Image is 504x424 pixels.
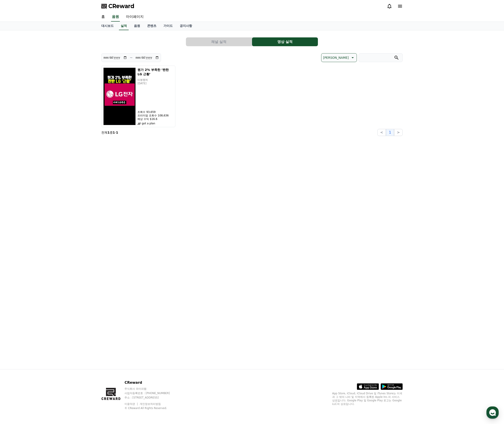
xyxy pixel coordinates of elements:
[124,391,178,395] p: 사업자등록번호 : [PHONE_NUMBER]
[122,12,147,22] a: 마이페이지
[130,55,133,60] p: ~
[176,22,196,30] a: 공지사항
[252,37,318,46] button: 영상 실적
[111,12,120,22] a: 음원
[160,22,176,30] a: 가이드
[137,114,173,117] p: 프리미엄 조회수 108,636
[124,387,178,391] p: 주식회사 와이피랩
[68,146,73,150] span: 설정
[137,117,173,121] p: 예상 수익 $16.6
[124,396,178,399] p: 주소 : [STREET_ADDRESS]
[57,139,85,151] a: 설정
[137,68,173,76] h5: 뭔가 2% 부족한 ‘짠한 LG 근황’
[103,68,136,125] img: 뭔가 2% 부족한 ‘짠한 LG 근황’
[394,129,403,136] button: >
[332,392,403,406] p: App Store, iCloud, iCloud Drive 및 iTunes Store는 미국과 그 밖의 나라 및 지역에서 등록된 Apple Inc.의 서비스 상표입니다. Goo...
[124,402,138,406] a: 이용약관
[98,22,117,30] a: 대시보드
[113,131,115,134] strong: 1
[107,131,110,134] strong: 1
[377,129,386,136] button: <
[124,380,178,385] p: CReward
[40,146,46,150] span: 대화
[101,130,118,135] p: 전체 중 -
[386,129,394,136] button: 1
[137,110,173,114] p: 조회수 93,659
[321,53,357,62] button: [PERSON_NAME]
[101,66,175,127] button: 뭔가 2% 부족한 ‘짠한 LG 근황’ 뭔가 2% 부족한 ‘짠한 LG 근황’ 따봉햄찌 [DATE] 조회수 93,659 프리미엄 조회수 108,636 예상 수익 $16.6 I g...
[14,146,17,150] span: 홈
[130,22,144,30] a: 음원
[137,78,173,82] p: 따봉햄찌
[140,402,161,406] a: 개인정보처리방침
[29,139,57,151] a: 대화
[252,37,318,46] a: 영상 실적
[137,122,173,125] p: I got a plan
[116,131,118,134] strong: 1
[186,37,252,46] button: 채널 실적
[323,55,349,61] p: [PERSON_NAME]
[137,82,173,85] p: [DATE]
[124,406,178,410] p: © CReward All Rights Reserved.
[108,3,134,10] span: CReward
[119,22,129,30] a: 실적
[98,12,108,22] a: 홈
[101,3,134,10] a: CReward
[1,139,29,151] a: 홈
[144,22,160,30] a: 콘텐츠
